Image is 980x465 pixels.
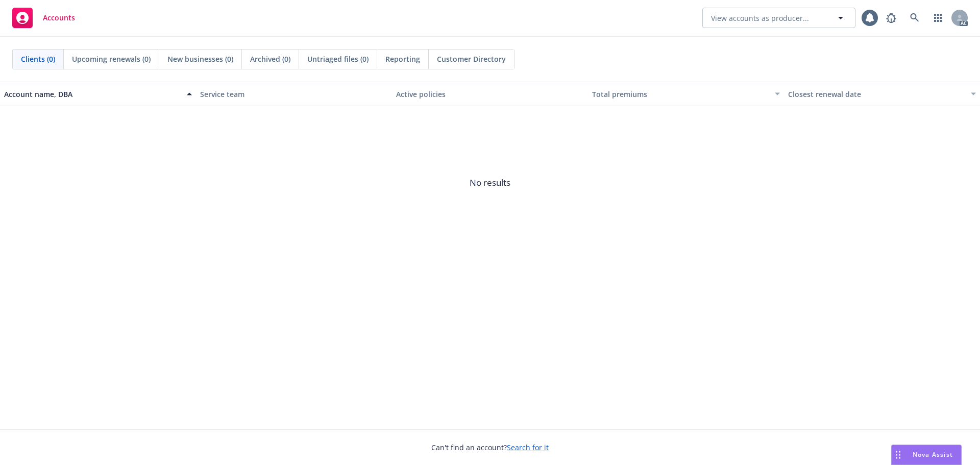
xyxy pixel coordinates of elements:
span: Customer Directory [437,54,506,64]
div: Account name, DBA [4,89,181,100]
span: Can't find an account? [431,442,549,453]
span: Archived (0) [250,54,290,64]
div: Service team [200,89,388,100]
span: Accounts [43,14,75,22]
a: Search for it [507,443,549,452]
span: View accounts as producer... [711,13,809,23]
a: Search [904,8,925,28]
button: Total premiums [588,82,784,106]
div: Total premiums [592,89,769,100]
button: Service team [196,82,392,106]
a: Accounts [8,4,79,32]
div: Active policies [396,89,584,100]
div: Drag to move [892,445,904,464]
button: Closest renewal date [784,82,980,106]
span: Untriaged files (0) [307,54,369,64]
span: New businesses (0) [167,54,233,64]
span: Reporting [385,54,420,64]
button: View accounts as producer... [702,8,855,28]
span: Clients (0) [21,54,55,64]
button: Nova Assist [891,445,962,465]
div: Closest renewal date [788,89,965,100]
span: Nova Assist [913,450,953,459]
button: Active policies [392,82,588,106]
a: Switch app [928,8,948,28]
span: Upcoming renewals (0) [72,54,151,64]
a: Report a Bug [881,8,901,28]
